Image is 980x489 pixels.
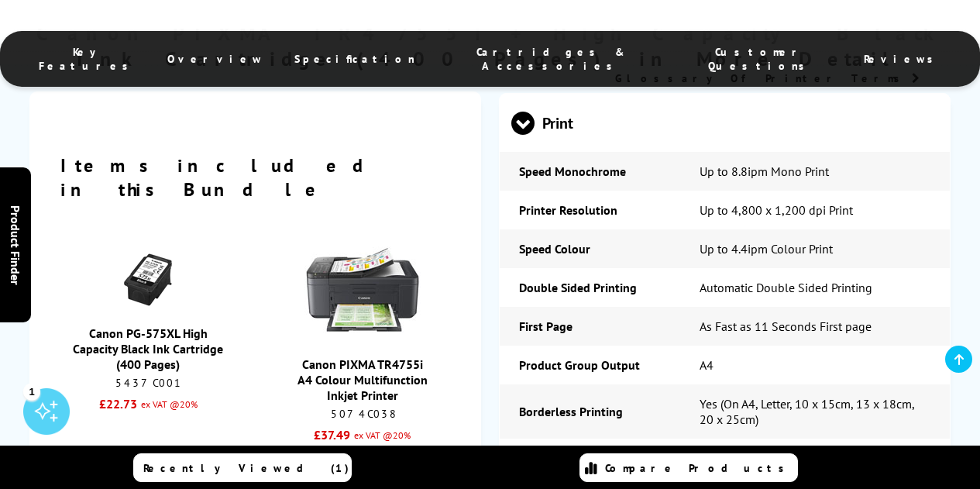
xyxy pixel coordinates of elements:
[304,222,421,338] img: Canon PIXMA TR4755i
[680,229,950,268] td: Up to 4.4ipm Colour Print
[500,346,679,384] td: Product Group Output
[500,152,679,191] td: Speed Monochrome
[864,52,941,66] span: Reviews
[133,453,352,482] a: Recently Viewed (1)
[579,453,798,482] a: Compare Products
[297,356,428,403] a: Canon PIXMA TR4755iA4 Colour Multifunction Inkjet Printer
[680,384,950,439] td: Yes (On A4, Letter, 10 x 15cm, 13 x 18cm, 20 x 25cm)
[23,383,40,400] div: 1
[121,253,175,307] img: Canon PG-575XL High Capacity Black Ink Cartridge (400 Pages)
[680,268,950,307] td: Automatic Double Sided Printing
[167,52,263,66] span: Overview
[680,152,950,191] td: Up to 8.8ipm Mono Print
[39,45,136,73] span: Key Features
[680,191,950,229] td: Up to 4,800 x 1,200 dpi Print
[8,205,23,284] span: Product Finder
[680,307,950,346] td: As Fast as 11 Seconds First page
[500,268,679,307] td: Double Sided Printing
[350,427,411,443] small: ex VAT @20%
[68,376,228,390] div: 5437C001
[99,396,137,412] strong: £22.73
[143,461,349,475] span: Recently Viewed (1)
[294,52,415,66] span: Specification
[137,396,198,412] small: ex VAT @20%
[73,325,223,372] a: Canon PG-575XL High Capacity Black Ink Cartridge (400 Pages)
[282,407,442,421] div: 5074C038
[500,191,679,229] td: Printer Resolution
[680,346,950,384] td: A4
[511,94,939,152] span: Print
[314,427,350,443] strong: £37.49
[605,461,793,475] span: Compare Products
[500,384,679,439] td: Borderless Printing
[687,45,833,73] span: Customer Questions
[446,45,656,73] span: Cartridges & Accessories
[500,229,679,268] td: Speed Colour
[60,153,450,201] h2: Items included in this Bundle
[500,307,679,346] td: First Page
